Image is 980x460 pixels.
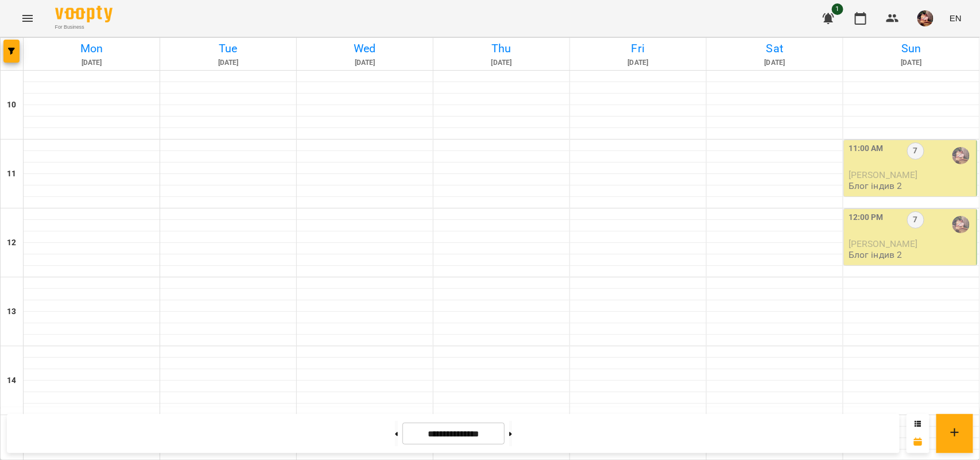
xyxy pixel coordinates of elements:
[572,57,704,68] h6: [DATE]
[299,40,431,57] h6: Wed
[952,147,970,164] img: Ілля Петруша
[849,238,918,249] span: [PERSON_NAME]
[7,168,16,180] h6: 11
[55,24,113,31] span: For Business
[25,57,158,68] h6: [DATE]
[849,142,884,155] label: 11:00 AM
[162,40,295,57] h6: Tue
[7,99,16,111] h6: 10
[299,57,431,68] h6: [DATE]
[7,374,16,387] h6: 14
[917,10,933,26] img: 2a048b25d2e557de8b1a299ceab23d88.jpg
[55,6,113,22] img: Voopty Logo
[849,211,884,224] label: 12:00 PM
[708,57,841,68] h6: [DATE]
[162,57,295,68] h6: [DATE]
[572,40,704,57] h6: Fri
[845,40,978,57] h6: Sun
[435,57,568,68] h6: [DATE]
[950,12,962,24] span: EN
[7,306,16,318] h6: 13
[907,211,924,229] label: 7
[7,237,16,249] h6: 12
[945,7,966,29] button: EN
[25,40,158,57] h6: Mon
[849,181,902,191] p: Блог індив 2
[832,3,843,15] span: 1
[14,5,41,32] button: Menu
[435,40,568,57] h6: Thu
[907,142,924,160] label: 7
[849,169,918,180] span: [PERSON_NAME]
[952,216,970,233] img: Ілля Петруша
[849,250,902,260] p: Блог індив 2
[708,40,841,57] h6: Sat
[845,57,978,68] h6: [DATE]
